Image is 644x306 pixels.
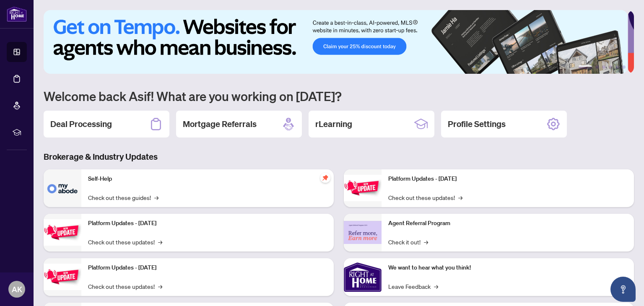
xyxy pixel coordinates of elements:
[344,221,382,244] img: Agent Referral Program
[579,65,592,69] button: 1
[50,118,112,130] h2: Deal Processing
[88,174,327,184] p: Self-Help
[388,193,462,202] a: Check out these updates!→
[615,65,619,69] button: 5
[434,282,438,291] span: →
[44,88,634,104] h1: Welcome back Asif! What are you working on [DATE]?
[12,283,22,295] span: AK
[388,219,627,228] p: Agent Referral Program
[609,65,612,69] button: 4
[388,282,438,291] a: Leave Feedback→
[315,118,352,130] h2: rLearning
[388,174,627,184] p: Platform Updates - [DATE]
[602,65,605,69] button: 3
[7,6,27,22] img: logo
[320,173,330,183] span: pushpin
[44,10,628,74] img: Slide 0
[88,282,162,291] a: Check out these updates!→
[388,263,627,272] p: We want to hear what you think!
[344,258,382,296] img: We want to hear what you think!
[44,219,81,246] img: Platform Updates - September 16, 2025
[154,193,158,202] span: →
[88,219,327,228] p: Platform Updates - [DATE]
[44,264,81,290] img: Platform Updates - July 21, 2025
[88,263,327,272] p: Platform Updates - [DATE]
[88,193,158,202] a: Check out these guides!→
[88,237,162,246] a: Check out these updates!→
[158,237,162,246] span: →
[595,65,599,69] button: 2
[44,151,634,163] h3: Brokerage & Industry Updates
[158,282,162,291] span: →
[183,118,257,130] h2: Mortgage Referrals
[458,193,462,202] span: →
[622,65,626,69] button: 6
[44,169,81,207] img: Self-Help
[448,118,506,130] h2: Profile Settings
[424,237,428,246] span: →
[610,277,636,302] button: Open asap
[388,237,428,246] a: Check it out!→
[344,175,382,201] img: Platform Updates - June 23, 2025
